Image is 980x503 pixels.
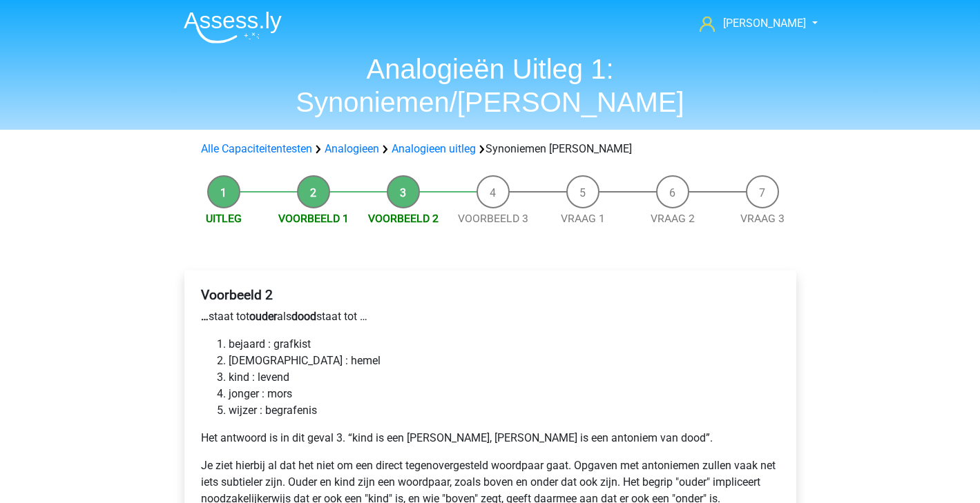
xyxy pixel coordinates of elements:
a: Uitleg [206,212,242,225]
img: Assessly [184,11,282,43]
a: Voorbeeld 2 [368,212,439,225]
b: dood [291,310,316,323]
a: Voorbeeld 1 [278,212,349,225]
p: staat tot als staat tot … [201,308,780,325]
a: Vraag 3 [740,212,785,225]
h1: Analogieën Uitleg 1: Synoniemen/[PERSON_NAME] [173,52,808,119]
p: Het antwoord is in dit geval 3. “kind is een [PERSON_NAME], [PERSON_NAME] is een antoniem van dood”. [201,430,780,446]
b: … [201,310,209,323]
li: [DEMOGRAPHIC_DATA] : hemel [229,353,780,369]
a: Vraag 1 [561,212,605,225]
li: bejaard : grafkist [229,336,780,353]
a: Alle Capaciteitentesten [201,142,312,155]
a: [PERSON_NAME] [694,15,807,32]
span: [PERSON_NAME] [723,17,806,30]
div: Synoniemen [PERSON_NAME] [195,141,785,157]
b: ouder [249,310,277,323]
a: Analogieen uitleg [392,142,476,155]
a: Analogieen [325,142,379,155]
b: Voorbeeld 2 [201,287,273,303]
li: wijzer : begrafenis [229,402,780,419]
li: kind : levend [229,369,780,386]
a: Vraag 2 [651,212,695,225]
a: Voorbeeld 3 [458,212,528,225]
li: jonger : mors [229,386,780,402]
